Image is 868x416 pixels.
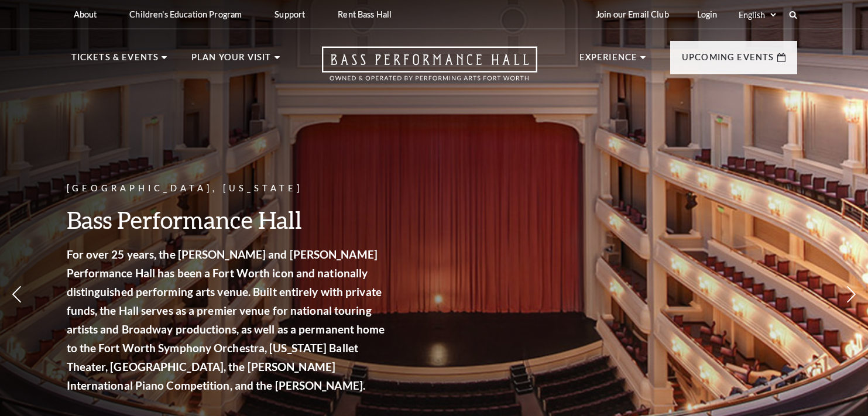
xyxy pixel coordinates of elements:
[67,181,389,196] p: [GEOGRAPHIC_DATA], [US_STATE]
[275,9,305,19] p: Support
[129,9,242,19] p: Children's Education Program
[338,9,392,19] p: Rent Bass Hall
[736,9,778,20] select: Select:
[682,50,774,71] p: Upcoming Events
[67,247,385,392] strong: For over 25 years, the [PERSON_NAME] and [PERSON_NAME] Performance Hall has been a Fort Worth ico...
[67,205,389,235] h3: Bass Performance Hall
[579,50,638,71] p: Experience
[71,50,159,71] p: Tickets & Events
[191,50,272,71] p: Plan Your Visit
[74,9,97,19] p: About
